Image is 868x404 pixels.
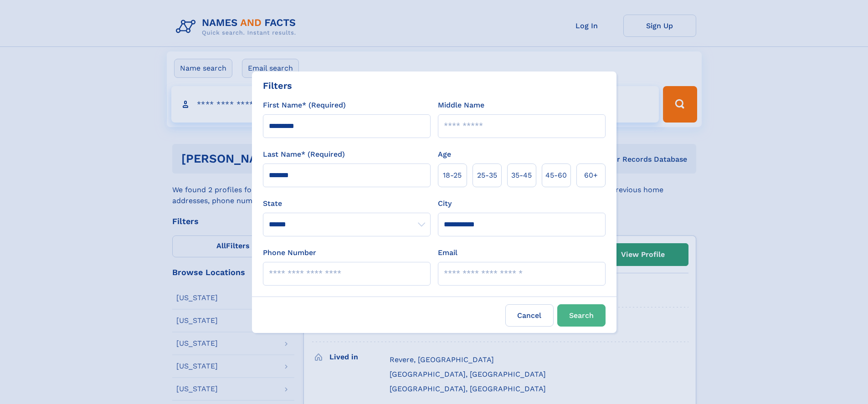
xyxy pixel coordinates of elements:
[557,304,606,327] button: Search
[438,247,457,258] label: Email
[477,170,497,181] span: 25‑35
[263,100,346,111] label: First Name* (Required)
[584,170,598,181] span: 60+
[511,170,532,181] span: 35‑45
[263,149,345,160] label: Last Name* (Required)
[438,149,451,160] label: Age
[443,170,462,181] span: 18‑25
[263,198,431,209] label: State
[263,79,292,92] div: Filters
[545,170,567,181] span: 45‑60
[263,247,316,258] label: Phone Number
[438,100,484,111] label: Middle Name
[505,304,554,327] label: Cancel
[438,198,452,209] label: City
